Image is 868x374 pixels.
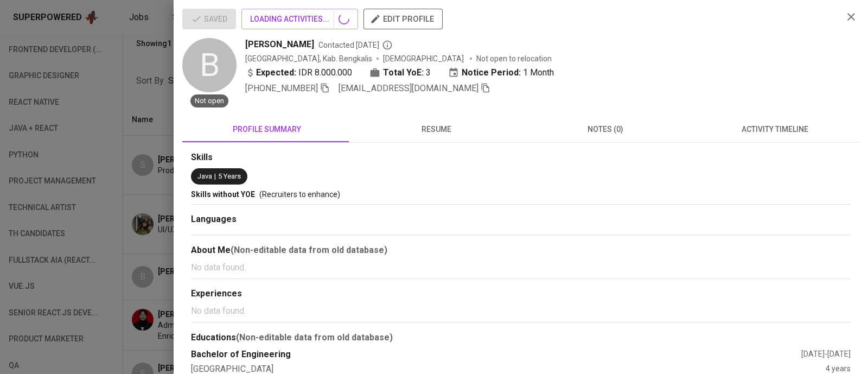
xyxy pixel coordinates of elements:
div: About Me [191,244,851,257]
p: Not open to relocation [476,53,552,64]
b: Total YoE: [383,66,424,79]
span: | [214,172,216,182]
div: Bachelor of Engineering [191,348,801,361]
b: (Non-editable data from old database) [231,245,387,255]
span: [DEMOGRAPHIC_DATA] [383,53,465,64]
div: IDR 8.000.000 [245,66,352,79]
div: Experiences [191,288,851,300]
span: LOADING ACTIVITIES... [250,12,349,26]
b: (Non-editable data from old database) [236,332,393,343]
b: Notice Period: [462,66,521,79]
span: [PHONE_NUMBER] [245,83,318,93]
span: Not open [190,96,228,106]
div: [GEOGRAPHIC_DATA], Kab. Bengkalis [245,53,372,64]
span: [EMAIL_ADDRESS][DOMAIN_NAME] [339,83,478,93]
span: 5 Years [218,172,241,180]
span: Skills without YOE [191,190,255,199]
span: profile summary [189,123,345,136]
span: resume [358,123,514,136]
a: edit profile [363,14,443,23]
p: No data found. [191,261,851,274]
svg: By Batam recruiter [382,40,393,50]
span: Contacted [DATE] [318,40,393,50]
button: LOADING ACTIVITIES... [241,9,358,29]
b: Expected: [256,66,296,79]
span: (Recruiters to enhance) [259,190,340,199]
div: Skills [191,151,851,164]
span: [PERSON_NAME] [245,38,314,51]
span: notes (0) [527,123,684,136]
span: Java [197,172,212,180]
span: [DATE] - [DATE] [801,350,851,358]
div: Languages [191,213,851,226]
div: 1 Month [448,66,554,79]
button: edit profile [363,9,443,29]
p: No data found. [191,305,851,318]
span: edit profile [372,12,434,26]
div: B [182,38,237,92]
span: activity timeline [697,123,853,136]
div: Educations [191,331,851,344]
span: 3 [426,66,431,79]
